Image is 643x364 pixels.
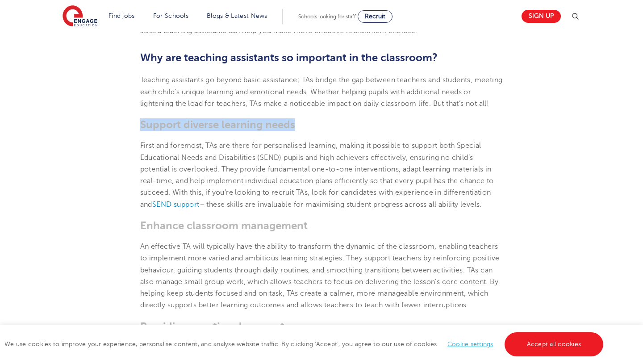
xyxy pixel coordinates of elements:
[505,332,604,356] a: Accept all cookies
[4,341,605,347] span: We use cookies to improve your experience, personalise content, and analyse website traffic. By c...
[140,320,284,333] span: Providing emotional support
[200,201,482,209] span: – these skills are invaluable for maximising student progress across all ability levels.
[447,341,493,347] a: Cookie settings
[140,76,503,108] span: Teaching assistants go beyond basic assistance; TAs bridge the gap between teachers and students,...
[109,13,135,19] a: Find jobs
[358,10,392,23] a: Recruit
[63,5,97,28] img: Engage Education
[140,219,308,232] span: Enhance classroom management
[152,201,200,209] a: SEND support
[140,142,494,208] span: First and foremost, TAs are there for personalised learning, making it possible to support both S...
[140,243,500,309] span: An effective TA will typically have the ability to transform the dynamic of the classroom, enabli...
[298,13,356,20] span: Schools looking for staff
[207,13,267,19] a: Blogs & Latest News
[140,118,295,131] span: Support diverse learning needs
[522,10,561,23] a: Sign up
[153,13,188,19] a: For Schools
[365,13,385,20] span: Recruit
[140,51,438,64] span: Why are teaching assistants so important in the classroom?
